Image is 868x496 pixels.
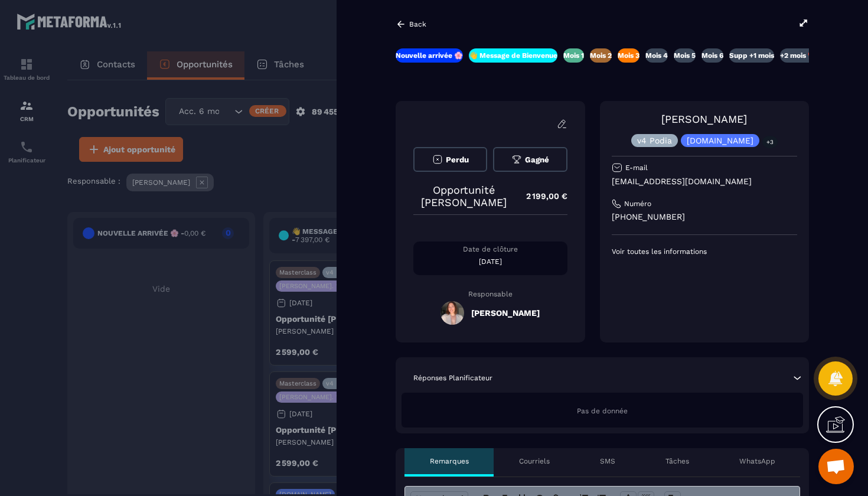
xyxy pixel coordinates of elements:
[612,247,797,256] p: Voir toutes les informations
[413,184,514,208] p: Opportunité [PERSON_NAME]
[762,136,778,148] p: +3
[661,113,747,125] a: [PERSON_NAME]
[519,456,550,466] p: Courriels
[665,456,689,466] p: Tâches
[446,155,469,164] span: Perdu
[413,290,567,298] p: Responsable
[612,211,797,223] p: [PHONE_NUMBER]
[600,456,615,466] p: SMS
[413,257,567,266] p: [DATE]
[471,308,540,318] h5: [PERSON_NAME]
[687,136,753,145] p: [DOMAIN_NAME]
[413,373,492,383] p: Réponses Planificateur
[514,185,567,208] p: 2 199,00 €
[739,456,775,466] p: WhatsApp
[624,199,651,208] p: Numéro
[413,147,487,172] button: Perdu
[625,163,648,172] p: E-mail
[525,155,549,164] span: Gagné
[577,407,628,415] span: Pas de donnée
[637,136,672,145] p: v4 Podia
[493,147,567,172] button: Gagné
[430,456,469,466] p: Remarques
[612,176,797,187] p: [EMAIL_ADDRESS][DOMAIN_NAME]
[413,244,567,254] p: Date de clôture
[818,449,854,484] a: Ouvrir le chat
